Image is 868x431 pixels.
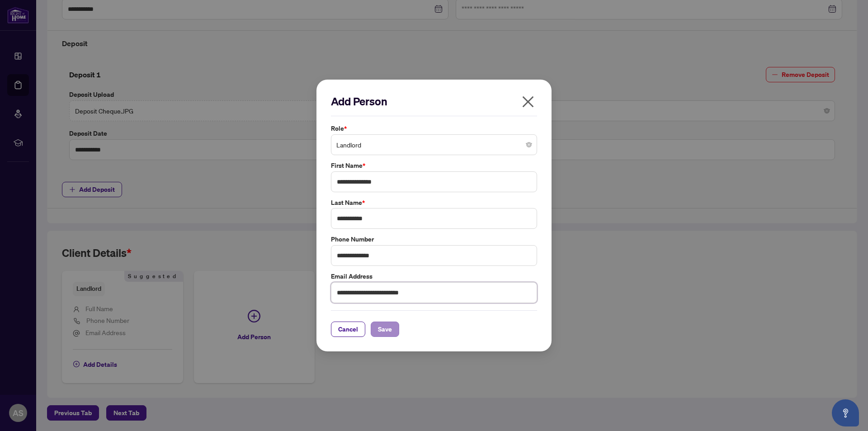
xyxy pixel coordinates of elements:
label: Email Address [331,271,537,281]
span: Landlord [336,136,532,153]
span: Save [378,322,392,336]
label: Phone Number [331,234,537,244]
span: Cancel [338,322,358,336]
label: Role [331,123,537,133]
span: close [521,95,535,109]
label: First Name [331,161,537,171]
label: Last Name [331,198,537,208]
button: Save [371,322,399,337]
span: close-circle [526,142,532,147]
button: Cancel [331,322,365,337]
button: Open asap [832,399,859,426]
h2: Add Person [331,94,537,109]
